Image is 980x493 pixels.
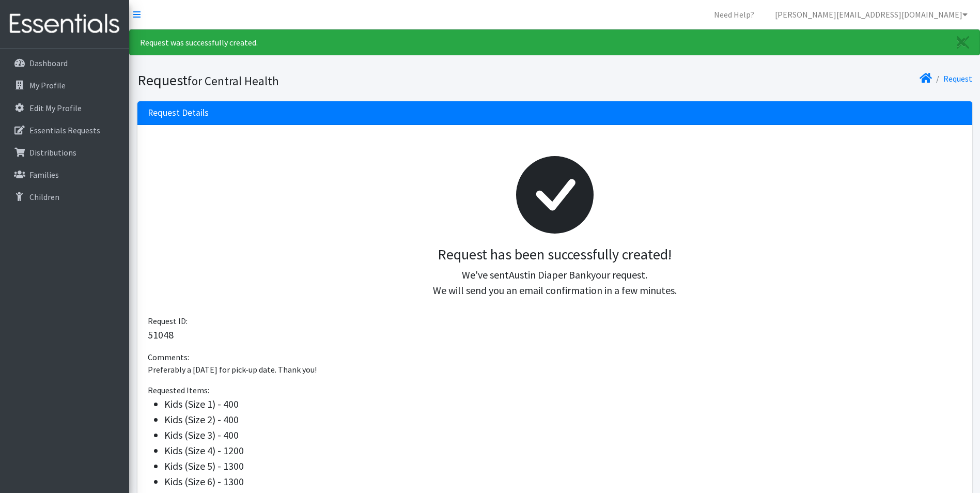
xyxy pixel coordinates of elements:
[29,192,59,202] p: Children
[509,268,591,281] span: Austin Diaper Bank
[4,187,125,207] a: Children
[164,474,962,489] li: Kids (Size 6) - 1300
[4,53,125,73] a: Dashboard
[137,71,551,89] h1: Request
[29,58,68,68] p: Dashboard
[4,75,125,96] a: My Profile
[29,170,59,180] p: Families
[29,147,76,158] p: Distributions
[188,73,279,88] small: for Central Health
[156,246,954,264] h3: Request has been successfully created!
[148,385,209,395] span: Requested Items:
[148,352,189,362] span: Comments:
[148,316,188,326] span: Request ID:
[4,7,125,41] img: HumanEssentials
[767,4,976,25] a: [PERSON_NAME][EMAIL_ADDRESS][DOMAIN_NAME]
[148,327,962,343] p: 51048
[4,164,125,185] a: Families
[4,98,125,118] a: Edit My Profile
[29,103,82,113] p: Edit My Profile
[129,29,980,55] div: Request was successfully created.
[164,443,962,458] li: Kids (Size 4) - 1200
[706,4,763,25] a: Need Help?
[156,267,954,298] p: We've sent your request. We will send you an email confirmation in a few minutes.
[946,30,979,55] a: Close
[29,80,66,90] p: My Profile
[148,363,962,376] p: Preferably a [DATE] for pick-up date. Thank you!
[164,396,962,412] li: Kids (Size 1) - 400
[164,427,962,443] li: Kids (Size 3) - 400
[943,73,972,84] a: Request
[4,120,125,141] a: Essentials Requests
[148,107,209,118] h3: Request Details
[29,125,100,135] p: Essentials Requests
[4,142,125,163] a: Distributions
[164,412,962,427] li: Kids (Size 2) - 400
[164,458,962,474] li: Kids (Size 5) - 1300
